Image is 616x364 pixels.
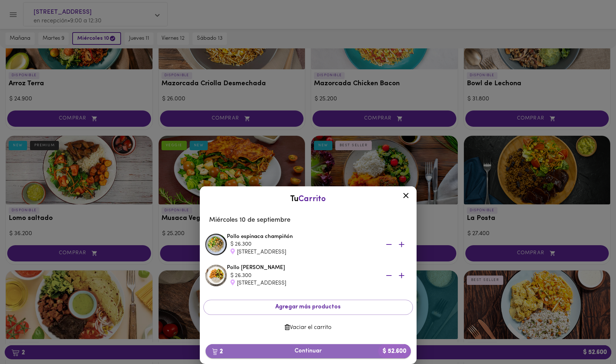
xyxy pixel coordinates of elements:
button: Agregar más productos [203,300,413,315]
li: Miércoles 10 de septiembre [203,212,413,229]
img: Pollo Tikka Massala [205,265,227,286]
img: Pollo espinaca champiñón [205,234,227,255]
span: Carrito [298,195,326,203]
div: Tu [207,194,409,205]
span: Continuar [211,348,405,355]
button: 2Continuar$ 52.600 [206,344,411,358]
span: Agregar más productos [210,304,407,311]
div: [STREET_ADDRESS] [231,279,375,287]
img: cart.png [212,348,217,355]
b: $ 52.600 [378,344,411,358]
div: $ 26.300 [231,240,375,248]
div: $ 26.300 [231,272,375,279]
span: Vaciar el carrito [209,324,407,331]
div: Pollo [PERSON_NAME] [227,264,411,287]
iframe: Messagebird Livechat Widget [574,322,609,357]
div: Pollo espinaca champiñón [227,233,411,256]
button: Vaciar el carrito [203,321,413,335]
b: 2 [208,347,227,356]
div: [STREET_ADDRESS] [231,248,375,256]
